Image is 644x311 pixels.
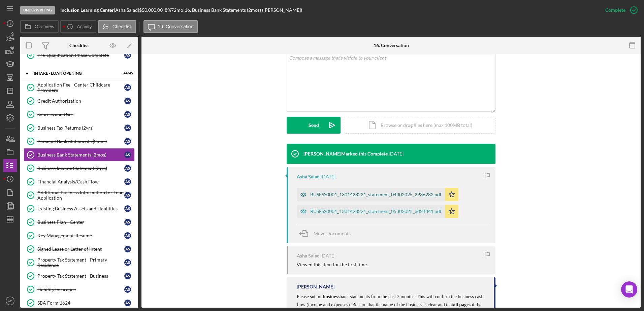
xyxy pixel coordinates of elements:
div: A S [124,205,131,212]
div: Financial Analysis/Cash Flow [37,179,124,184]
div: A S [124,111,131,118]
a: Business Income Statement (2yrs)AS [24,162,135,175]
strong: business [323,294,340,299]
div: 44 / 45 [121,71,133,75]
a: Existing Business Assets and LiabilitiesAS [24,202,135,215]
a: Business Bank Statements (2mos)AS [24,148,135,162]
div: Property Tax Statement - Business [37,273,124,279]
label: Overview [35,24,54,29]
b: Inclusion Learning Center [60,7,114,13]
div: Business Income Statement (2yrs) [37,166,124,171]
div: Checklist [69,43,89,48]
strong: all pages [453,302,471,307]
button: BUSESS0001_1301428221_statement_04302025_2936282.pdf [297,188,458,201]
time: 2025-06-17 17:39 [321,253,335,258]
div: Open Intercom Messenger [621,281,637,298]
div: A S [124,273,131,279]
div: [PERSON_NAME] [297,284,334,289]
label: Checklist [112,24,132,29]
div: A S [124,300,131,306]
div: A S [124,232,131,239]
div: A S [124,125,131,131]
time: 2025-06-17 17:45 [321,174,335,179]
div: Additional Business Information for Loan Application [37,190,124,201]
button: Move Documents [297,225,357,242]
div: A S [124,286,131,293]
a: Credit AuthorizationAS [24,94,135,108]
button: BUSESS0001_1301428221_statement_05302025_3024341.pdf [297,205,458,218]
div: A S [124,138,131,145]
button: Overview [20,20,59,33]
a: Sources and UsesAS [24,108,135,121]
text: AB [8,299,12,303]
button: AB [3,294,17,308]
div: Send [309,117,319,134]
div: Key Management-Resume [37,233,124,238]
div: Pre-Qualification Phase Complete [37,53,124,58]
div: A S [124,84,131,91]
div: Complete [605,3,625,17]
a: Property Tax Statement - Primary ResidenceAS [24,256,135,269]
button: Checklist [98,20,136,33]
div: Signed Lease or Letter of intent [37,246,124,252]
label: 16. Conversation [158,24,194,29]
div: A S [124,219,131,226]
div: Sources and Uses [37,112,124,117]
div: | [60,7,115,13]
div: Asha Salad [297,253,320,258]
div: [PERSON_NAME] Marked this Complete [303,151,388,157]
a: Financial Analysis/Cash FlowAS [24,175,135,188]
div: A S [124,52,131,59]
div: Business Tax Returns (2yrs) [37,125,124,131]
div: A S [124,259,131,266]
a: Business Plan - CenterAS [24,215,135,229]
div: BUSESS0001_1301428221_statement_04302025_2936282.pdf [310,192,442,197]
div: Business Plan - Center [37,219,124,225]
time: 2025-06-17 17:59 [389,151,404,157]
a: Additional Business Information for Loan ApplicationAS [24,188,135,202]
div: Asha Salad [297,174,320,179]
a: Pre-Qualification Phase CompleteAS [24,48,135,62]
a: Liability InsuranceAS [24,283,135,296]
div: Underwriting [20,6,55,14]
div: A S [124,246,131,252]
div: Property Tax Statement - Primary Residence [37,257,124,268]
a: Application Fee - Center Childcare ProvidersAS [24,81,135,94]
div: Credit Authorization [37,98,124,104]
div: Viewed this item for the first time. [297,262,368,267]
a: Property Tax Statement - BusinessAS [24,269,135,283]
div: A S [124,165,131,172]
div: A S [124,151,131,158]
a: Key Management-ResumeAS [24,229,135,242]
div: $50,000.00 [139,7,165,13]
a: Personal Bank Statements (2mos)AS [24,135,135,148]
div: 16. Conversation [374,43,409,48]
button: 16. Conversation [143,20,198,33]
a: Signed Lease or Letter of intentAS [24,242,135,256]
div: Asha Salad | [115,7,139,13]
div: A S [124,192,131,199]
div: A S [124,98,131,104]
div: A S [124,178,131,185]
div: Application Fee - Center Childcare Providers [37,82,124,93]
button: Complete [599,3,641,17]
div: INTAKE - LOAN OPENING [34,71,116,75]
div: SBA Form 1624 [37,300,124,306]
span: Move Documents [314,231,351,236]
div: Business Bank Statements (2mos) [37,152,124,158]
div: Liability Insurance [37,287,124,292]
a: SBA Form 1624AS [24,296,135,310]
label: Activity [77,24,92,29]
div: Personal Bank Statements (2mos) [37,139,124,144]
div: 72 mo [171,7,183,13]
div: | 16. Business Bank Statements (2mos) ([PERSON_NAME]) [183,7,302,13]
button: Activity [60,20,96,33]
a: Business Tax Returns (2yrs)AS [24,121,135,135]
div: Existing Business Assets and Liabilities [37,206,124,211]
button: Send [287,117,341,134]
div: 8 % [165,7,171,13]
div: BUSESS0001_1301428221_statement_05302025_3024341.pdf [310,209,442,214]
